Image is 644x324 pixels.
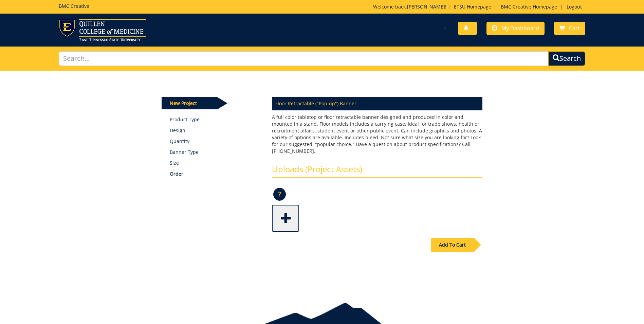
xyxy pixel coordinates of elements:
h3: Uploads (Project Assets) [272,165,482,178]
p: A full color tabletop or floor retractable banner designed and produced in color and mounted in a... [272,114,482,155]
p: Design [170,127,262,134]
a: BMC Creative Homepage [497,3,560,10]
img: ETSU logo [59,19,146,41]
p: Quantity [170,138,262,145]
input: Search... [59,51,549,66]
p: Size [170,160,262,166]
span: Cart [569,24,580,32]
p: Welcome back, ! | | | [373,3,585,10]
p: Floor Retractable ("Pop-up") Banner [272,97,482,110]
a: Cart [554,22,585,35]
a: Logout [563,3,585,10]
a: [PERSON_NAME] [407,3,445,10]
a: Product Type [170,116,262,123]
p: New Project [162,97,217,109]
p: Order [170,170,262,177]
a: My Dashboard [486,22,545,35]
p: Banner Type [170,149,262,156]
p: ? [273,188,286,201]
a: ETSU Homepage [450,3,495,10]
div: Add To Cart [431,238,474,252]
span: My Dashboard [501,24,539,32]
button: Search [548,51,585,66]
h5: BMC Creative [59,3,89,8]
